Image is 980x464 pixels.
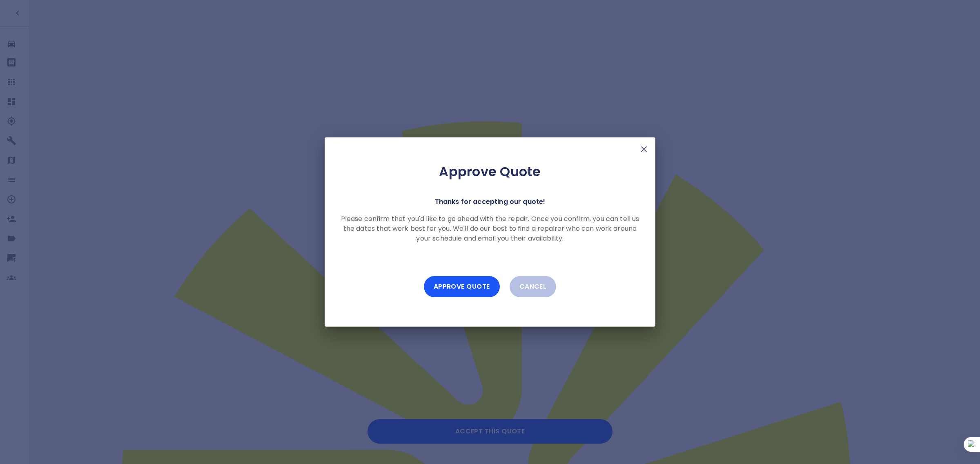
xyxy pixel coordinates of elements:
h2: Approve Quote [338,164,642,180]
button: Cancel [510,276,557,297]
img: X Mark [639,144,649,154]
p: Thanks for accepting our quote! [435,196,546,208]
p: Please confirm that you'd like to go ahead with the repair. Once you confirm, you can tell us the... [338,214,642,243]
button: Approve Quote [424,276,500,297]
